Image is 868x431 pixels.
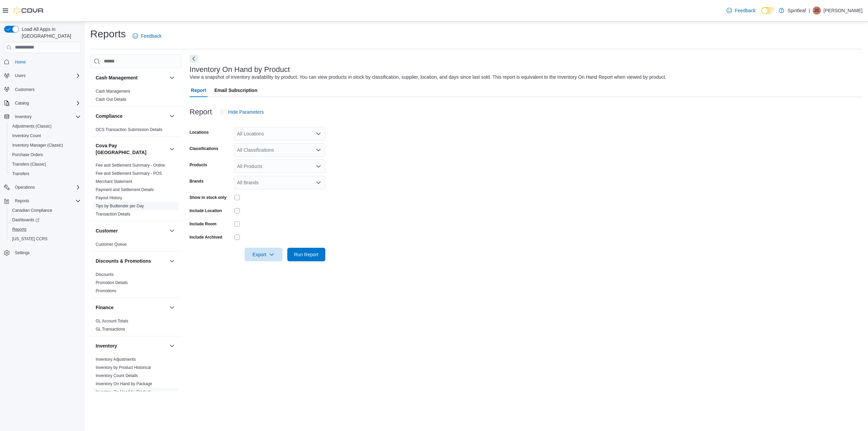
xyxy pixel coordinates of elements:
[168,342,176,350] button: Inventory
[190,146,218,151] label: Classifications
[12,124,52,129] span: Adjustments (Classic)
[191,83,206,97] span: Report
[96,280,128,285] span: Promotion Details
[96,97,127,102] a: Cash Out Details
[96,373,138,378] span: Inventory Count Details
[316,180,321,185] button: Open list of options
[1,183,83,192] button: Operations
[12,208,52,213] span: Canadian Compliance
[1,248,83,258] button: Settings
[96,195,122,200] a: Payout History
[96,142,167,156] button: Cova Pay [GEOGRAPHIC_DATA]
[96,242,127,247] span: Customer Queue
[15,185,35,190] span: Operations
[190,235,222,240] label: Include Archived
[9,170,81,178] span: Transfers
[12,183,81,191] span: Operations
[96,258,151,264] h3: Discounts & Promotions
[190,162,207,168] label: Products
[12,197,32,205] button: Reports
[7,131,83,140] button: Inventory Count
[90,161,181,221] div: Cova Pay [GEOGRAPHIC_DATA]
[4,54,81,276] nav: Complex example
[96,179,132,184] span: Merchant Statement
[96,204,144,208] a: Tips by Budtender per Day
[96,342,167,349] button: Inventory
[7,121,83,131] button: Adjustments (Classic)
[316,147,321,153] button: Open list of options
[9,141,66,149] a: Inventory Manager (Classic)
[96,163,165,168] span: Fee and Settlement Summary - Online
[12,162,46,167] span: Transfers (Classic)
[814,6,819,15] span: JS
[316,164,321,169] button: Open list of options
[1,85,83,94] button: Customers
[96,342,117,349] h3: Inventory
[190,221,216,227] label: Include Room
[7,140,83,150] button: Inventory Manager (Classic)
[168,112,176,120] button: Compliance
[9,225,81,233] span: Reports
[12,133,41,138] span: Inventory Count
[12,58,81,66] span: Home
[12,248,81,257] span: Settings
[96,127,162,132] a: OCS Transaction Submission Details
[12,217,39,223] span: Dashboards
[96,258,167,264] button: Discounts & Promotions
[12,86,37,94] a: Customers
[90,240,181,251] div: Customer
[130,29,164,43] a: Feedback
[15,114,32,119] span: Inventory
[735,7,755,14] span: Feedback
[96,89,130,94] a: Cash Management
[9,235,50,243] a: [US_STATE] CCRS
[90,317,181,336] div: Finance
[824,6,863,15] p: [PERSON_NAME]
[190,74,667,81] div: View a snapshot of inventory availability by product. You can view products in stock by classific...
[294,251,319,258] span: Run Report
[168,303,176,312] button: Finance
[96,74,167,81] button: Cash Management
[9,132,44,140] a: Inventory Count
[96,227,167,234] button: Customer
[7,160,83,169] button: Transfers (Classic)
[12,85,81,94] span: Customers
[90,87,181,106] div: Cash Management
[90,27,126,41] h1: Reports
[12,113,34,121] button: Inventory
[12,249,32,257] a: Settings
[249,248,278,261] span: Export
[9,160,81,168] span: Transfers (Classic)
[190,65,290,74] h3: Inventory On Hand by Product
[7,169,83,179] button: Transfers
[724,4,758,17] a: Feedback
[15,250,30,256] span: Settings
[190,55,198,63] button: Next
[9,132,81,140] span: Inventory Count
[19,26,81,39] span: Load All Apps in [GEOGRAPHIC_DATA]
[1,57,83,67] button: Home
[168,145,176,153] button: Cova Pay [GEOGRAPHIC_DATA]
[809,6,810,15] p: |
[96,113,167,119] button: Compliance
[96,74,138,81] h3: Cash Management
[1,98,83,108] button: Catalog
[96,171,162,176] span: Fee and Settlement Summary - POS
[9,235,81,243] span: Washington CCRS
[96,357,136,362] span: Inventory Adjustments
[96,318,128,324] span: GL Account Totals
[9,141,81,149] span: Inventory Manager (Classic)
[228,109,264,115] span: Hide Parameters
[12,72,28,80] button: Users
[96,187,154,192] a: Payment and Settlement Details
[96,365,151,370] a: Inventory by Product Historical
[190,130,209,135] label: Locations
[96,288,116,293] a: Promotions
[12,72,81,80] span: Users
[9,122,54,130] a: Adjustments (Classic)
[96,195,122,201] span: Payout History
